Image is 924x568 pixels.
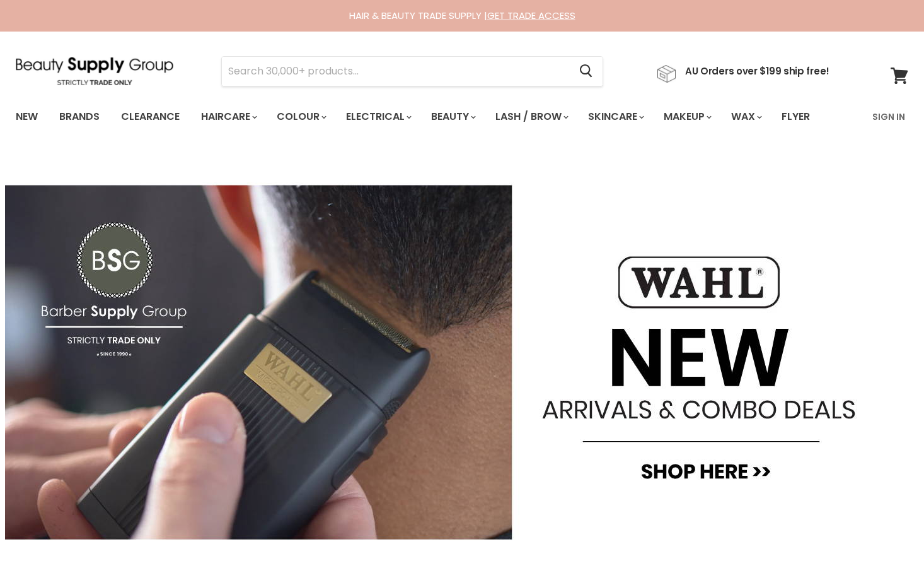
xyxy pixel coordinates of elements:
[579,104,652,130] a: Skincare
[6,104,47,130] a: New
[337,104,419,130] a: Electrical
[486,104,576,130] a: Lash / Brow
[569,57,603,86] button: Search
[50,104,109,130] a: Brands
[6,98,842,135] ul: Main menu
[722,104,770,130] a: Wax
[267,104,334,130] a: Colour
[487,9,575,22] a: GET TRADE ACCESS
[865,104,913,130] a: Sign In
[654,104,719,130] a: Makeup
[221,56,603,86] form: Product
[772,104,819,130] a: Flyer
[422,104,483,130] a: Beauty
[192,104,265,130] a: Haircare
[222,57,569,86] input: Search
[112,104,189,130] a: Clearance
